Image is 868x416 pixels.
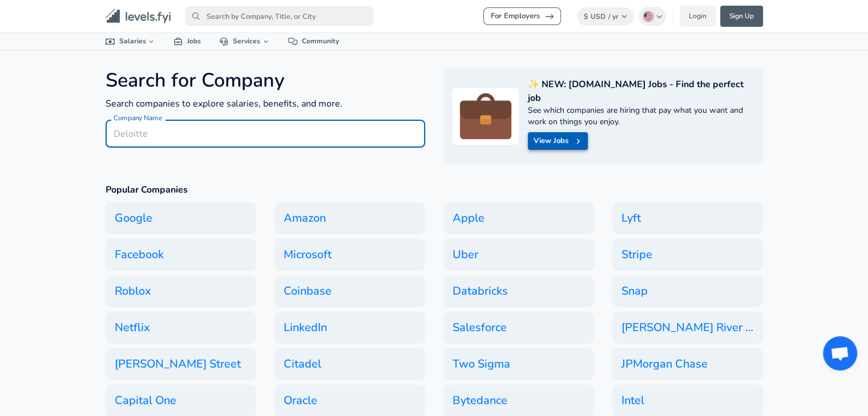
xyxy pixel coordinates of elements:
a: [PERSON_NAME] Street [106,348,256,380]
label: Company Name [114,115,163,121]
a: Lyft [612,202,763,234]
a: Salaries [96,33,165,50]
button: English (US) [639,7,666,26]
button: $USD/ yr [577,7,635,26]
a: Uber [443,239,594,271]
div: Open chat [823,336,857,370]
span: USD [591,12,605,21]
nav: primary [92,5,777,28]
span: / yr [608,12,619,21]
a: Services [210,33,279,50]
h6: Popular Companies [106,182,763,198]
a: Two Sigma [443,348,594,380]
h4: Search for Company [106,68,425,92]
input: Search by Company, Title, or City [185,6,373,26]
a: Salesforce [443,312,594,344]
a: Facebook [106,239,256,271]
a: Jobs [164,33,210,50]
a: Apple [443,202,594,234]
a: Sign Up [720,6,763,27]
a: Login [680,6,716,27]
a: View Jobs [528,132,588,150]
a: Amazon [274,202,425,234]
p: Search companies to explore salaries, benefits, and more. [106,97,425,111]
img: briefcase [457,88,514,145]
a: Roblox [106,275,256,307]
a: Stripe [612,239,763,271]
a: Snap [612,275,763,307]
a: Netflix [106,312,256,344]
p: ✨ NEW: [DOMAIN_NAME] Jobs - Find the perfect job [528,78,754,105]
a: JPMorgan Chase [612,348,763,380]
a: Community [279,33,348,50]
a: For Employers [483,7,561,25]
a: Citadel [274,348,425,380]
img: English (US) [644,12,653,21]
a: Google [106,202,256,234]
a: LinkedIn [274,312,425,344]
a: [PERSON_NAME] River Trading [612,312,763,344]
a: Databricks [443,275,594,307]
p: See which companies are hiring that pay what you want and work on things you enjoy. [528,105,754,128]
a: Coinbase [274,275,425,307]
a: Microsoft [274,239,425,271]
input: Deloitte [106,120,425,148]
span: $ [584,12,588,21]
